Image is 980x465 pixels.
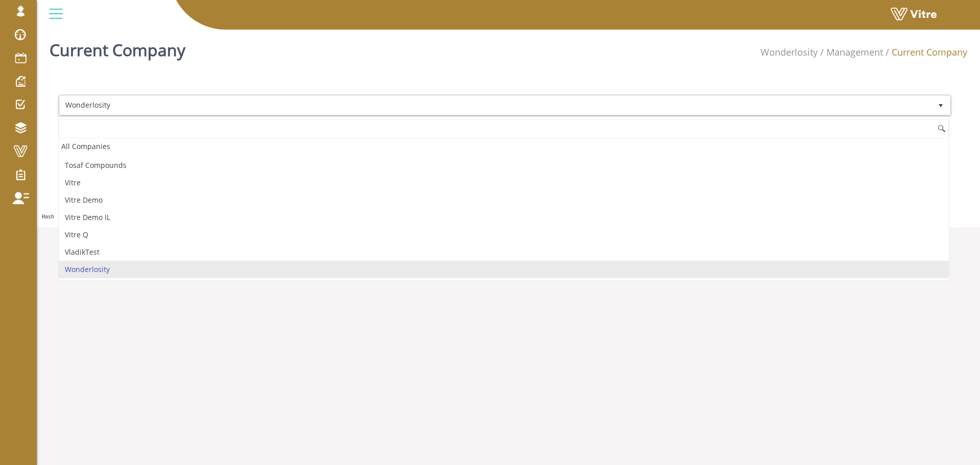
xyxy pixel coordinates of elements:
div: All Companies [59,139,949,153]
li: א.ר.ן אריזות נחושת [59,278,949,296]
li: Vitre Demo IL [59,209,949,226]
li: Wonderlosity [59,261,949,278]
a: Wonderlosity [761,46,818,58]
li: Vitre Q [59,226,949,243]
h1: Current Company [50,26,185,69]
li: Tosaf Compounds [59,157,949,174]
li: Management [818,46,883,59]
span: select [932,96,950,115]
li: Vitre Demo [59,191,949,209]
span: Wonderlosity [60,96,932,114]
li: Current Company [883,46,967,59]
li: VladikTest [59,243,949,261]
span: Hash 'fd46216' Date '[DATE] 15:20:00 +0000' Branch 'Production' [42,214,235,219]
li: Vitre [59,174,949,191]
